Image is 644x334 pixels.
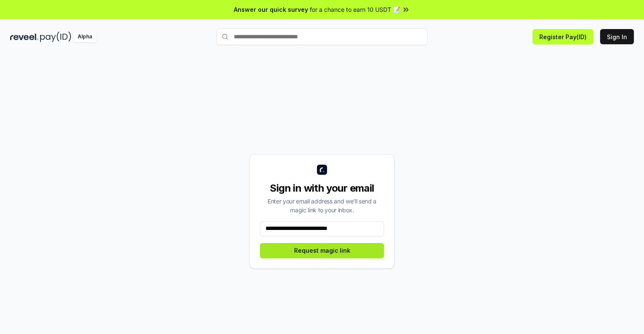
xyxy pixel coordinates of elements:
button: Request magic link [260,243,384,258]
div: Alpha [73,32,97,42]
button: Sign In [600,29,634,44]
button: Register Pay(ID) [533,29,593,44]
img: logo_small [317,165,327,175]
img: pay_id [40,32,71,42]
span: for a chance to earn 10 USDT 📝 [310,5,400,14]
div: Sign in with your email [260,182,384,195]
img: reveel_dark [10,32,38,42]
span: Answer our quick survey [234,5,308,14]
div: Enter your email address and we’ll send a magic link to your inbox. [260,197,384,214]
